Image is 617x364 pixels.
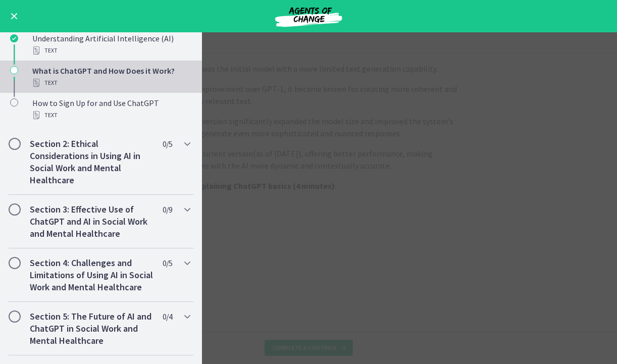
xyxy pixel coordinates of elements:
h2: Section 3: Effective Use of ChatGPT and AI in Social Work and Mental Healthcare [30,203,153,240]
h2: Section 2: Ethical Considerations in Using AI in Social Work and Mental Healthcare [30,138,153,186]
div: Text [32,109,190,121]
div: Text [32,44,190,57]
i: Completed [10,34,18,42]
div: What is ChatGPT and How Does it Work? [32,65,190,89]
h2: Section 4: Challenges and Limitations of Using AI in Social Work and Mental Healthcare [30,257,153,293]
span: 0 / 4 [163,310,172,323]
div: How to Sign Up for and Use ChatGPT [32,97,190,121]
img: Agents of Change [248,4,369,28]
span: 0 / 5 [163,138,172,150]
span: 0 / 5 [163,257,172,269]
button: Enable menu [8,10,20,22]
div: Text [32,77,190,89]
div: Understanding Artificial Intelligence (AI) [32,32,190,57]
h2: Section 5: The Future of AI and ChatGPT in Social Work and Mental Healthcare [30,310,153,347]
span: 0 / 9 [163,203,172,216]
